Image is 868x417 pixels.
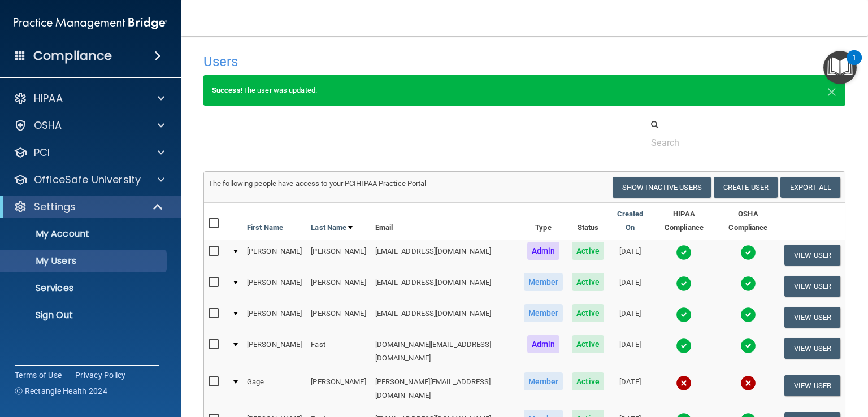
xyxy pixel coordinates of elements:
[242,271,306,302] td: [PERSON_NAME]
[242,333,306,370] td: [PERSON_NAME]
[827,79,837,102] span: ×
[784,245,840,266] button: View User
[609,302,652,333] td: [DATE]
[652,203,717,240] th: HIPAA Compliance
[306,302,370,333] td: [PERSON_NAME]
[7,283,162,294] p: Services
[7,228,162,240] p: My Account
[613,207,647,234] a: Created On
[15,370,62,381] a: Terms of Use
[827,84,837,97] button: Close
[780,177,840,198] a: Export All
[34,146,50,159] p: PCI
[676,245,692,260] img: tick.e7d51cea.svg
[572,273,604,291] span: Active
[14,92,164,105] a: HIPAA
[527,242,560,260] span: Admin
[651,132,820,153] input: Search
[306,271,370,302] td: [PERSON_NAME]
[740,375,756,391] img: cross.ca9f0e7f.svg
[609,240,652,271] td: [DATE]
[242,370,306,407] td: Gage
[784,307,840,328] button: View User
[676,276,692,292] img: tick.e7d51cea.svg
[34,92,63,105] p: HIPAA
[717,203,780,240] th: OSHA Compliance
[7,310,162,321] p: Sign Out
[609,370,652,407] td: [DATE]
[524,273,563,291] span: Member
[306,333,370,370] td: Fast
[14,200,164,214] a: Settings
[714,177,778,198] button: Create User
[524,304,563,322] span: Member
[371,302,519,333] td: [EMAIL_ADDRESS][DOMAIN_NAME]
[371,333,519,370] td: [DOMAIN_NAME][EMAIL_ADDRESS][DOMAIN_NAME]
[572,372,604,390] span: Active
[609,333,652,370] td: [DATE]
[15,385,107,397] span: Ⓒ Rectangle Health 2024
[371,271,519,302] td: [EMAIL_ADDRESS][DOMAIN_NAME]
[33,48,112,64] h4: Compliance
[14,146,164,159] a: PCI
[613,177,711,198] button: Show Inactive Users
[567,203,609,240] th: Status
[572,242,604,260] span: Active
[524,372,563,390] span: Member
[519,203,568,240] th: Type
[676,307,692,323] img: tick.e7d51cea.svg
[673,338,854,383] iframe: Drift Widget Chat Controller
[306,240,370,271] td: [PERSON_NAME]
[209,179,427,188] span: The following people have access to your PCIHIPAA Practice Portal
[740,307,756,323] img: tick.e7d51cea.svg
[609,271,652,302] td: [DATE]
[311,221,353,234] a: Last Name
[784,375,840,396] button: View User
[784,276,840,297] button: View User
[740,276,756,292] img: tick.e7d51cea.svg
[371,240,519,271] td: [EMAIL_ADDRESS][DOMAIN_NAME]
[242,240,306,271] td: [PERSON_NAME]
[852,58,856,72] div: 1
[740,245,756,260] img: tick.e7d51cea.svg
[371,203,519,240] th: Email
[572,335,604,353] span: Active
[7,255,162,267] p: My Users
[34,200,76,214] p: Settings
[34,173,141,186] p: OfficeSafe University
[14,173,164,186] a: OfficeSafe University
[306,370,370,407] td: [PERSON_NAME]
[14,119,164,132] a: OSHA
[572,304,604,322] span: Active
[247,221,283,234] a: First Name
[676,375,692,391] img: cross.ca9f0e7f.svg
[34,119,62,132] p: OSHA
[371,370,519,407] td: [PERSON_NAME][EMAIL_ADDRESS][DOMAIN_NAME]
[527,335,560,353] span: Admin
[203,75,845,106] div: The user was updated.
[203,54,571,69] h4: Users
[14,12,167,34] img: PMB logo
[75,370,126,381] a: Privacy Policy
[823,51,857,84] button: Open Resource Center, 1 new notification
[212,86,243,94] strong: Success!
[242,302,306,333] td: [PERSON_NAME]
